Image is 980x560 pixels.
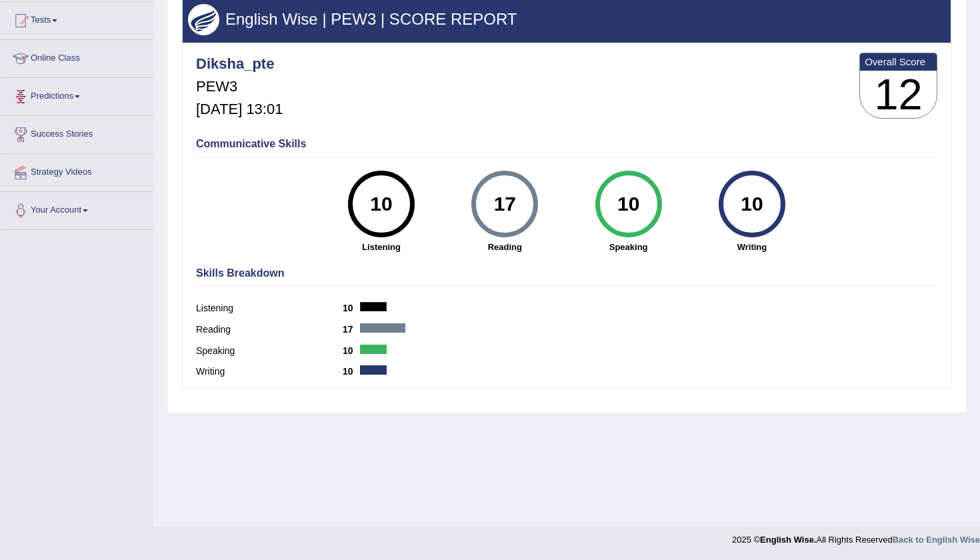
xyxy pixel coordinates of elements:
[343,366,360,377] b: 10
[860,71,937,119] h3: 12
[343,303,360,313] b: 10
[196,101,283,117] h5: [DATE] 13:01
[481,176,529,232] div: 17
[357,176,405,232] div: 10
[893,535,980,545] a: Back to English Wise
[732,527,980,546] div: 2025 © All Rights Reserved
[196,365,343,379] label: Writing
[196,79,283,95] h5: PEW3
[196,323,343,337] label: Reading
[196,267,937,279] h4: Skills Breakdown
[1,78,153,111] a: Predictions
[196,301,343,315] label: Listening
[1,192,153,225] a: Your Account
[1,2,153,35] a: Tests
[727,176,776,232] div: 10
[760,535,816,545] strong: English Wise.
[196,56,283,72] h4: Diksha_pte
[343,345,360,356] b: 10
[188,11,945,28] h3: English Wise | PEW3 | SCORE REPORT
[865,56,932,67] b: Overall Score
[697,241,807,253] strong: Writing
[188,4,219,35] img: wings.png
[450,241,560,253] strong: Reading
[343,324,360,335] b: 17
[604,176,653,232] div: 10
[573,241,683,253] strong: Speaking
[1,116,153,149] a: Success Stories
[326,241,436,253] strong: Listening
[196,344,343,358] label: Speaking
[1,40,153,73] a: Online Class
[1,154,153,187] a: Strategy Videos
[196,138,937,150] h4: Communicative Skills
